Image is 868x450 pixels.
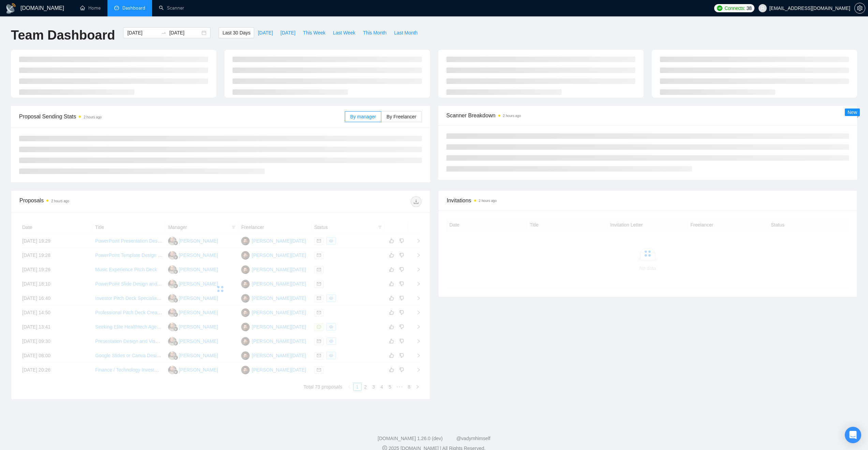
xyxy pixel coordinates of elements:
span: By manager [350,114,376,119]
span: Last Month [394,29,417,37]
time: 2 hours ago [51,199,69,203]
span: setting [855,5,865,11]
a: searchScanner [159,5,184,11]
span: swap-right [161,30,166,35]
span: to [161,30,166,35]
button: This Month [359,27,390,38]
button: Last Week [329,27,359,38]
img: upwork-logo.png [717,5,722,11]
div: Open Intercom Messenger [845,427,861,443]
img: logo [5,3,16,14]
h1: Team Dashboard [11,27,115,43]
span: [DATE] [258,29,273,37]
time: 2 hours ago [84,115,102,119]
button: Last Month [390,27,421,38]
span: By Freelancer [386,114,416,119]
span: Last 30 Days [222,29,250,37]
button: [DATE] [254,27,277,38]
span: Scanner Breakdown [446,111,849,120]
a: @vadymhimself [456,436,490,441]
button: This Week [299,27,329,38]
span: Proposal Sending Stats [19,112,345,121]
input: End date [169,29,200,37]
span: This Week [303,29,325,37]
button: [DATE] [277,27,299,38]
span: Last Week [333,29,355,37]
span: user [760,6,765,11]
input: Start date [127,29,158,37]
button: setting [854,3,865,14]
time: 2 hours ago [503,114,521,118]
span: [DATE] [280,29,295,37]
a: setting [854,5,865,11]
span: Dashboard [122,5,145,11]
a: [DOMAIN_NAME] 1.26.0 (dev) [378,436,443,441]
div: Proposals [19,196,220,207]
span: Invitations [447,196,849,205]
span: 38 [747,4,752,12]
time: 2 hours ago [479,199,497,203]
span: New [848,110,857,115]
span: Connects: [724,4,745,12]
button: Last 30 Days [219,27,254,38]
a: homeHome [80,5,101,11]
span: This Month [363,29,386,37]
span: dashboard [114,5,119,10]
